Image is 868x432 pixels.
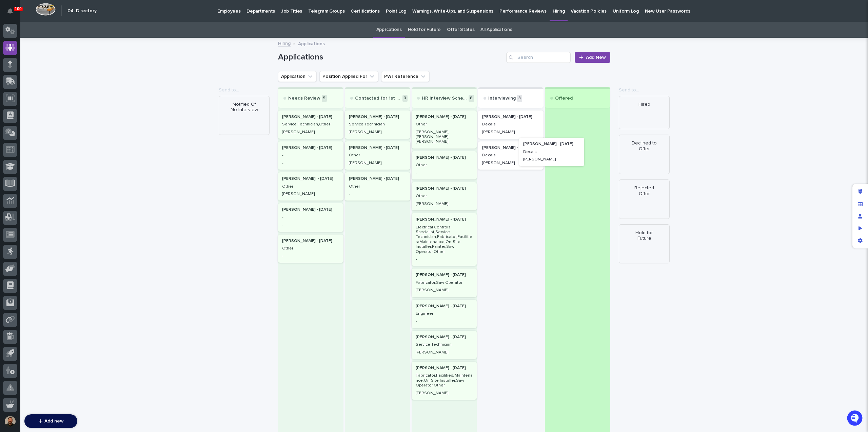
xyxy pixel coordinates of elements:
img: 1736555164131-43832dd5-751b-4058-ba23-39d91318e5a0 [7,75,19,88]
button: Notifications [3,4,17,18]
div: Edit layout [854,186,866,198]
button: Application [278,71,317,82]
div: App settings [854,235,866,247]
a: All Applications [480,22,512,38]
input: Clear [18,54,112,62]
div: Manage users [854,210,866,222]
span: Pylon [67,126,82,131]
p: How can we help? [7,38,123,49]
a: Hold for Future [408,22,441,38]
p: Applications [298,39,325,47]
div: Manage fields and data [854,198,866,210]
a: Applications [376,22,402,38]
div: 📖 [7,110,12,115]
button: Position Applied For [319,71,378,82]
a: Offer Status [447,22,474,38]
a: Powered byPylon [48,125,82,131]
div: Preview as [854,222,866,235]
p: 3 [517,95,522,102]
h1: Applications [278,52,504,62]
img: Workspace Logo [36,3,56,16]
div: Notifications100 [8,8,17,19]
p: Declined to Offer [630,140,658,152]
h2: 04. Directory [67,8,97,14]
p: Send to... [219,87,270,93]
p: Hold for Future [630,230,658,242]
p: Rejected Offer [630,185,658,197]
p: Send to... [619,87,670,93]
button: PWI Reference [381,71,430,82]
a: Add New [575,52,610,63]
button: users-avatar [3,414,17,429]
p: 100 [15,6,22,11]
a: Hiring [278,39,291,47]
p: Hired [630,102,658,107]
input: Search [506,52,571,63]
a: 📖Help Docs [4,106,40,119]
div: We're available if you need us! [23,82,86,88]
button: Start new chat [115,77,123,86]
p: Notified Of No Interview [230,102,258,113]
span: Add New [586,55,606,60]
button: Add new [24,414,77,428]
p: Welcome 👋 [7,27,123,38]
span: Help Docs [14,109,37,116]
iframe: Open customer support [846,410,865,428]
p: Interviewing [488,96,516,101]
img: Stacker [7,6,20,20]
div: Start new chat [23,75,111,82]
